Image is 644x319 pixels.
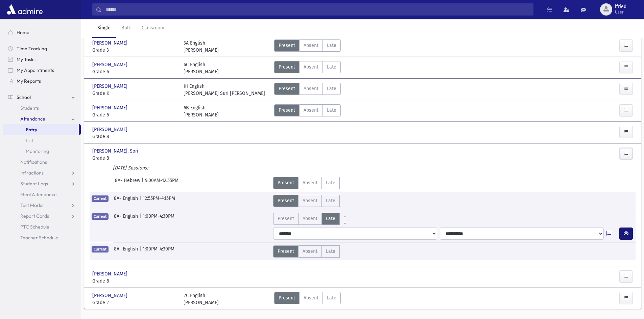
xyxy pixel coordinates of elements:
[304,85,318,92] span: Absent
[92,277,177,285] span: Grade 8
[273,195,340,207] div: AttTypes
[278,179,294,186] span: Present
[17,46,47,52] span: Time Tracking
[327,63,336,71] span: Late
[327,107,336,114] span: Late
[304,107,318,114] span: Absent
[3,92,81,103] a: School
[143,245,174,258] span: 1:00PM-4:30PM
[92,104,129,111] span: [PERSON_NAME]
[92,195,109,202] span: Current
[303,248,317,255] span: Absent
[3,211,81,221] a: Report Cards
[184,104,219,118] div: 6B English [PERSON_NAME]
[327,42,336,49] span: Late
[139,245,143,258] span: |
[20,116,45,122] span: Attendance
[3,178,81,189] a: Student Logs
[273,177,340,189] div: AttTypes
[102,3,533,16] input: Search
[327,294,336,301] span: Late
[20,235,58,241] span: Teacher Schedule
[184,61,219,75] div: 6C English [PERSON_NAME]
[278,197,294,204] span: Present
[615,4,626,9] span: lfried
[279,294,295,301] span: Present
[143,213,174,225] span: 1:00PM-4:30PM
[26,137,33,143] span: List
[326,197,335,204] span: Late
[273,213,350,225] div: AttTypes
[20,105,39,111] span: Students
[274,292,341,306] div: AttTypes
[278,215,294,222] span: Present
[304,42,318,49] span: Absent
[139,213,143,225] span: |
[20,181,48,187] span: Student Logs
[3,221,81,232] a: PTC Schedule
[17,56,35,62] span: My Tasks
[17,29,29,35] span: Home
[340,213,350,218] a: All Prior
[3,43,81,54] a: Time Tracking
[92,90,177,97] span: Grade K
[279,107,295,114] span: Present
[92,126,129,133] span: [PERSON_NAME]
[327,85,336,92] span: Late
[3,157,81,167] a: Notifications
[184,292,219,306] div: 2C English [PERSON_NAME]
[303,179,317,186] span: Absent
[114,245,139,258] span: 8A- English
[136,19,170,38] a: Classroom
[274,83,341,97] div: AttTypes
[274,104,341,118] div: AttTypes
[115,177,142,189] span: 8A- Hebrew
[145,177,178,189] span: 9:00AM-12:55PM
[3,113,81,124] a: Attendance
[3,54,81,65] a: My Tasks
[20,170,44,176] span: Infractions
[279,63,295,71] span: Present
[17,94,31,100] span: School
[92,19,116,38] a: Single
[92,133,177,140] span: Grade 8
[92,47,177,54] span: Grade 3
[3,189,81,200] a: Meal Attendance
[92,68,177,75] span: Grade 6
[278,248,294,255] span: Present
[92,148,140,155] span: [PERSON_NAME], Sori
[92,292,129,299] span: [PERSON_NAME]
[303,215,317,222] span: Absent
[20,191,57,197] span: Meal Attendance
[92,213,109,220] span: Current
[326,179,335,186] span: Late
[92,155,177,162] span: Grade 8
[273,245,340,258] div: AttTypes
[26,127,37,133] span: Entry
[3,232,81,243] a: Teacher Schedule
[326,248,335,255] span: Late
[139,195,143,207] span: |
[92,83,129,90] span: [PERSON_NAME]
[326,215,335,222] span: Late
[92,39,129,47] span: [PERSON_NAME]
[279,85,295,92] span: Present
[116,19,136,38] a: Bulk
[279,42,295,49] span: Present
[92,246,109,252] span: Current
[3,135,81,146] a: List
[26,148,49,154] span: Monitoring
[304,63,318,71] span: Absent
[17,67,54,73] span: My Appointments
[274,61,341,75] div: AttTypes
[92,61,129,68] span: [PERSON_NAME]
[3,103,81,113] a: Students
[143,195,175,207] span: 12:55PM-4:15PM
[3,167,81,178] a: Infractions
[142,177,145,189] span: |
[17,78,41,84] span: My Reports
[615,9,626,15] span: User
[114,195,139,207] span: 8A- English
[92,111,177,118] span: Grade 6
[113,165,148,171] i: [DATE] Sessions:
